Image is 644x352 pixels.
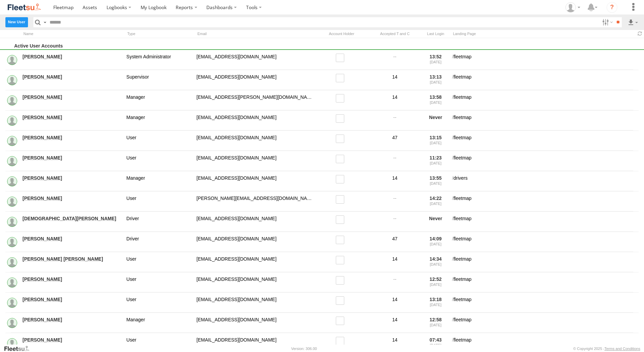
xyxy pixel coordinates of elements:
div: abailey@themaker.com.au [196,73,314,87]
label: Read only [336,54,348,62]
div: Account Holder [316,31,367,37]
label: Export results as... [627,17,639,27]
div: fleetmap [451,336,639,350]
label: Read only [336,175,348,183]
label: Read only [336,276,348,285]
label: Read only [336,114,348,123]
a: [PERSON_NAME] [23,114,122,120]
div: 13:15 [DATE] [423,134,448,148]
label: Read only [336,155,348,163]
div: Manager [125,174,193,188]
a: [PERSON_NAME] [23,276,122,282]
div: Type [125,31,193,37]
div: 13:13 [DATE] [423,73,448,87]
div: Manager [125,113,193,128]
div: User [125,154,193,168]
div: Last Login [423,31,448,37]
label: Search Filter Options [599,17,614,27]
div: Driver [125,235,193,249]
div: 14:22 [DATE] [423,194,448,209]
label: Read only [336,195,348,204]
div: fleetmap [451,295,639,310]
div: fleetmap [451,134,639,148]
div: fleetmap [451,93,639,108]
div: 14 [370,93,420,108]
a: [PERSON_NAME] [23,155,122,161]
label: Read only [336,296,348,305]
div: 13:52 [DATE] [423,53,448,67]
a: Visit our Website [4,345,35,352]
div: 47 [370,235,420,249]
div: fleetmap [451,235,639,249]
a: [PERSON_NAME] [23,175,122,181]
div: User [125,134,193,148]
div: 14 [370,316,420,330]
div: 47 [370,134,420,148]
div: gdenney@themaker.com.au [196,336,314,350]
div: chall@themaker.com.au [196,235,314,249]
div: User [125,336,193,350]
label: Create New User [5,17,28,27]
a: [PERSON_NAME] [23,74,122,80]
div: dbarnes@themaker.com.au [196,275,314,290]
div: User [125,295,193,310]
label: Read only [336,256,348,264]
i: ? [607,2,617,13]
div: Landing Page [451,31,633,37]
a: [PERSON_NAME] [23,236,122,242]
label: Read only [336,94,348,102]
div: Sascha Christovitsis [563,2,583,12]
div: System Administrator [125,53,193,67]
div: fleetmap [451,255,639,269]
div: fleetmap [451,214,639,229]
div: cdavies@themaker.com.au [196,214,314,229]
div: bmalpuss@themaker.com.au [196,134,314,148]
div: fleetmap [451,275,639,290]
div: drivers [451,174,639,188]
div: 14 [370,73,420,87]
a: [PERSON_NAME] [23,296,122,302]
a: [DEMOGRAPHIC_DATA][PERSON_NAME] [23,215,122,222]
div: dmills@themaker.com.au [196,295,314,310]
div: Has user accepted Terms and Conditions [370,31,420,37]
div: 14 [370,295,420,310]
div: 14:34 [DATE] [423,255,448,269]
a: [PERSON_NAME] [23,317,122,323]
label: Read only [336,337,348,345]
div: 13:18 [DATE] [423,295,448,310]
label: Read only [336,236,348,244]
div: © Copyright 2025 - [573,347,640,351]
div: bdurkin@themaker.com.au [196,113,314,128]
div: fleetmap [451,53,639,67]
a: [PERSON_NAME] [23,94,122,100]
label: Search Query [42,17,48,27]
div: Bsmith@themaker.com.au [196,154,314,168]
div: Driver [125,214,193,229]
div: Email [196,31,314,37]
div: devans@themaker.com.au [196,316,314,330]
a: [PERSON_NAME] [23,195,122,201]
div: awessels@themaker.com.au [196,53,314,67]
a: [PERSON_NAME] [23,337,122,343]
div: Name [22,31,123,37]
label: Read only [336,74,348,82]
div: fleetmap [451,316,639,330]
div: 12:52 [DATE] [423,275,448,290]
div: 14 [370,336,420,350]
div: User [125,255,193,269]
img: fleetsu-logo-horizontal.svg [7,3,42,12]
div: 14 [370,255,420,269]
label: Read only [336,135,348,143]
label: Read only [336,317,348,325]
div: 12:58 [DATE] [423,316,448,330]
div: bbarnes-gott@themaker.com.au [196,93,314,108]
div: fleetmap [451,194,639,209]
div: 07:43 [DATE] [423,336,448,350]
div: 11:23 [DATE] [423,154,448,168]
div: brichardson@themaker.com.au [196,174,314,188]
a: [PERSON_NAME] [PERSON_NAME] [23,256,122,262]
div: 13:58 [DATE] [423,93,448,108]
div: chrise@themaker.com.au [196,194,314,209]
a: [PERSON_NAME] [23,54,122,60]
div: 13:55 [DATE] [423,174,448,188]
